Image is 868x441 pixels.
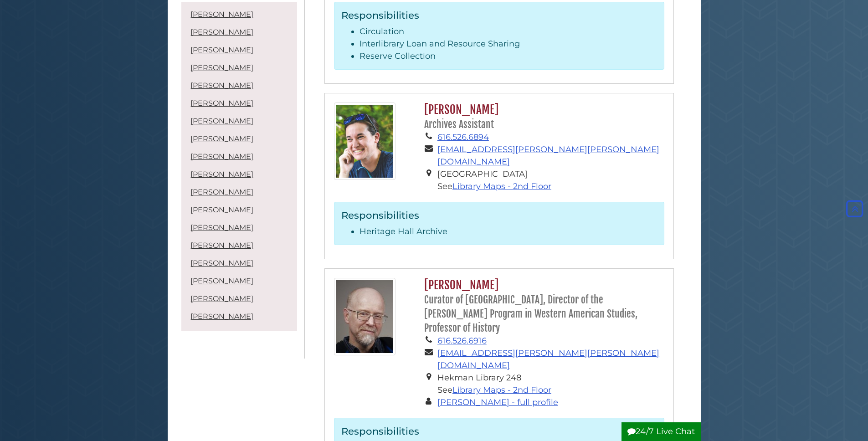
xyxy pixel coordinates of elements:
h3: Responsibilities [341,9,657,21]
a: Back to Top [844,204,866,214]
a: [EMAIL_ADDRESS][PERSON_NAME][PERSON_NAME][DOMAIN_NAME] [437,144,659,167]
h3: Responsibilities [341,209,657,221]
a: [PERSON_NAME] [190,277,253,285]
a: [PERSON_NAME] [190,188,253,196]
a: [PERSON_NAME] [190,134,253,143]
a: [PERSON_NAME] [190,152,253,161]
a: [PERSON_NAME] [190,81,253,90]
a: [PERSON_NAME] [190,46,253,54]
h3: Responsibilities [341,425,657,437]
a: [PERSON_NAME] [190,170,253,179]
a: [EMAIL_ADDRESS][PERSON_NAME][PERSON_NAME][DOMAIN_NAME] [437,348,659,370]
li: Reserve Collection [360,50,657,62]
li: Circulation [360,26,657,38]
a: Library Maps - 2nd Floor [452,385,551,395]
a: [PERSON_NAME] [190,117,253,125]
a: Library Maps - 2nd Floor [452,181,551,191]
a: 616.526.6916 [437,336,487,346]
h2: [PERSON_NAME] [420,278,664,335]
h2: [PERSON_NAME] [420,103,664,131]
a: [PERSON_NAME] [190,312,253,321]
li: [GEOGRAPHIC_DATA] See [437,168,664,193]
a: [PERSON_NAME] - full profile [437,397,558,407]
a: 616.526.6894 [437,132,489,142]
small: Archives Assistant [424,118,494,130]
li: Hekman Library 248 See [437,372,664,396]
a: [PERSON_NAME] [190,259,253,267]
li: Heritage Hall Archive [360,226,657,238]
a: [PERSON_NAME] [190,99,253,108]
small: Curator of [GEOGRAPHIC_DATA], Director of the [PERSON_NAME] Program in Western American Studies, ... [424,294,637,334]
a: [PERSON_NAME] [190,205,253,214]
a: [PERSON_NAME] [190,294,253,303]
button: 24/7 Live Chat [621,422,701,441]
a: [PERSON_NAME] [190,10,253,19]
img: alyssa_johansen_125x160.jpg [334,103,395,180]
a: [PERSON_NAME] [190,28,253,36]
a: [PERSON_NAME] [190,241,253,250]
img: William_Katerberg_125x160.jpg [334,278,395,355]
a: [PERSON_NAME] [190,223,253,232]
a: [PERSON_NAME] [190,63,253,72]
li: Interlibrary Loan and Resource Sharing [360,38,657,50]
